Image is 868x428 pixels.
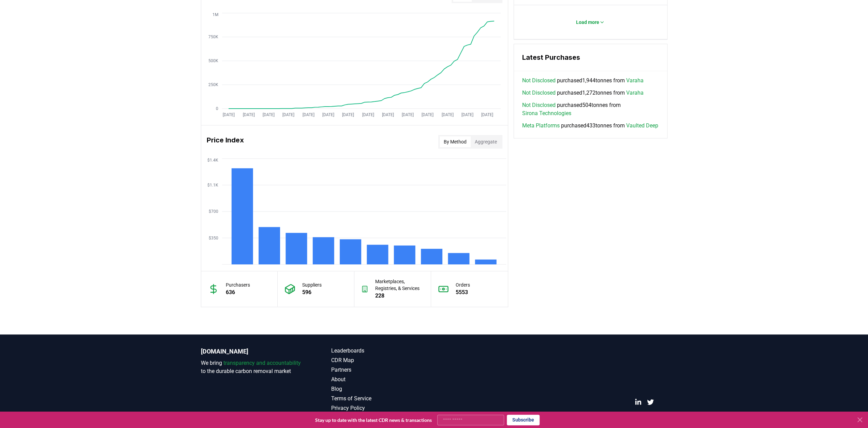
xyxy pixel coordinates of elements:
[331,366,434,374] a: Partners
[626,122,658,130] a: Vaulted Deep
[223,360,301,366] span: transparency and accountability
[522,101,659,118] span: purchased 504 tonnes from
[522,89,556,97] a: Not Disclosed
[571,15,610,29] button: Load more
[626,89,644,97] a: Varaha
[522,122,658,130] span: purchased 433 tonnes from
[576,19,599,26] p: Load more
[331,395,434,403] a: Terms of Service
[461,112,473,117] tspan: [DATE]
[322,112,334,117] tspan: [DATE]
[522,101,556,109] a: Not Disclosed
[201,359,304,375] p: We bring to the durable carbon removal market
[331,375,434,384] a: About
[302,288,322,296] p: 596
[226,288,250,296] p: 636
[441,112,453,117] tspan: [DATE]
[208,34,218,39] tspan: 750K
[242,112,254,117] tspan: [DATE]
[207,183,218,188] tspan: $1.1K
[208,58,218,63] tspan: 500K
[522,77,644,85] span: purchased 1,944 tonnes from
[216,106,218,111] tspan: 0
[522,52,659,63] h3: Latest Purchases
[208,209,218,214] tspan: $700
[223,112,235,117] tspan: [DATE]
[331,385,434,393] a: Blog
[263,112,275,117] tspan: [DATE]
[208,82,218,87] tspan: 250K
[382,112,394,117] tspan: [DATE]
[302,112,314,117] tspan: [DATE]
[522,122,560,130] a: Meta Platforms
[456,288,470,296] p: 5553
[375,278,424,292] p: Marketplaces, Registries, & Services
[331,356,434,364] a: CDR Map
[342,112,354,117] tspan: [DATE]
[208,236,218,240] tspan: $350
[626,77,644,85] a: Varaha
[522,109,571,118] a: Sirona Technologies
[471,136,501,147] button: Aggregate
[331,347,434,355] a: Leaderboards
[331,404,434,412] a: Privacy Policy
[362,112,374,117] tspan: [DATE]
[440,136,471,147] button: By Method
[302,281,322,288] p: Suppliers
[635,399,642,405] a: LinkedIn
[375,292,424,300] p: 228
[481,112,493,117] tspan: [DATE]
[456,281,470,288] p: Orders
[282,112,294,117] tspan: [DATE]
[207,157,218,162] tspan: $1.4K
[647,399,654,405] a: Twitter
[207,135,244,149] h3: Price Index
[402,112,414,117] tspan: [DATE]
[522,89,644,97] span: purchased 1,272 tonnes from
[522,77,556,85] a: Not Disclosed
[212,12,218,17] tspan: 1M
[201,347,304,356] p: [DOMAIN_NAME]
[422,112,433,117] tspan: [DATE]
[226,281,250,288] p: Purchasers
